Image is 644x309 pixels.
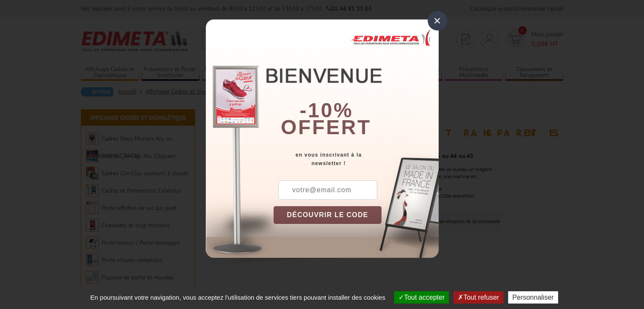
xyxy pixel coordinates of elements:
span: En poursuivant votre navigation, vous acceptez l'utilisation de services tiers pouvant installer ... [86,294,390,301]
div: en vous inscrivant à la newsletter ! [274,151,439,168]
b: -10% [300,99,353,121]
button: Personnaliser (fenêtre modale) [508,291,558,303]
div: × [428,11,447,30]
button: Tout refuser [453,291,503,303]
button: Tout accepter [394,291,449,303]
input: votre@email.com [278,180,377,200]
font: offert [281,116,371,138]
button: DÉCOUVRIR LE CODE [274,206,382,224]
